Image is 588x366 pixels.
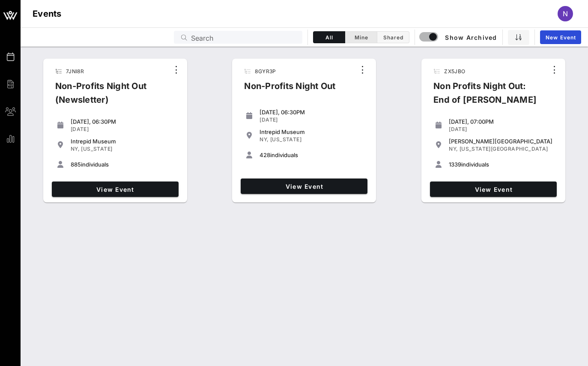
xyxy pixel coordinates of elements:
button: All [313,31,345,43]
span: ZX5JBO [444,68,465,74]
span: [US_STATE][GEOGRAPHIC_DATA] [460,146,548,152]
span: Show Archived [421,32,497,42]
button: Shared [377,31,409,43]
div: individuals [449,161,553,168]
span: NY, [71,146,80,152]
div: [DATE], 06:30PM [260,109,364,116]
a: View Event [430,182,557,197]
div: Non-Profits Night Out [237,79,342,100]
span: 7JNI8R [66,68,84,74]
a: View Event [52,182,179,197]
div: [DATE] [260,116,364,123]
div: [DATE], 06:30PM [71,118,175,125]
span: 885 [71,161,81,168]
span: 1339 [449,161,461,168]
div: N [558,6,573,21]
div: [DATE] [449,126,553,133]
div: Non Profits Night Out: End of [PERSON_NAME] [427,79,547,113]
span: NY, [449,146,458,152]
span: View Event [433,186,553,193]
div: individuals [260,152,364,158]
div: individuals [71,161,175,168]
span: 8GYR3P [255,68,276,74]
span: All [319,34,340,41]
a: View Event [241,179,367,194]
a: New Event [540,30,581,44]
span: [US_STATE] [270,136,301,143]
div: Non-Profits Night Out (Newsletter) [48,79,169,113]
span: NY, [260,136,269,143]
h1: Events [33,7,62,21]
span: 428 [260,152,270,158]
div: [DATE], 07:00PM [449,118,553,125]
span: Shared [382,34,404,41]
span: [US_STATE] [81,146,112,152]
span: N [563,9,568,18]
button: Show Archived [420,30,497,45]
span: View Event [55,186,175,193]
div: [DATE] [71,126,175,133]
span: Mine [350,34,372,41]
div: [PERSON_NAME][GEOGRAPHIC_DATA] [449,138,553,145]
button: Mine [345,31,377,43]
span: View Event [244,183,364,190]
div: Intrepid Museum [260,128,364,135]
div: Intrepid Museum [71,138,175,145]
span: New Event [545,34,576,41]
